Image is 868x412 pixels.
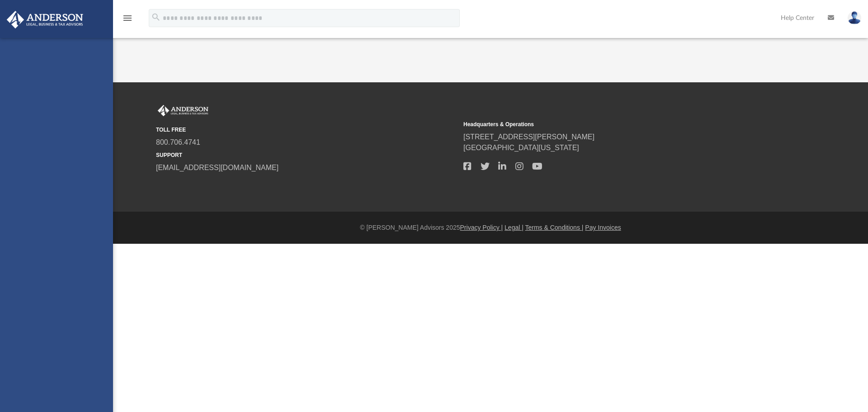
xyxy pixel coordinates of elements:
small: TOLL FREE [156,126,457,134]
img: Anderson Advisors Platinum Portal [156,105,210,117]
div: © [PERSON_NAME] Advisors 2025 [113,223,868,232]
i: menu [122,13,133,24]
img: Anderson Advisors Platinum Portal [4,11,86,28]
a: [GEOGRAPHIC_DATA][US_STATE] [463,144,579,152]
img: User Pic [848,11,861,24]
i: search [151,12,161,22]
a: [STREET_ADDRESS][PERSON_NAME] [463,133,594,141]
a: [EMAIL_ADDRESS][DOMAIN_NAME] [156,164,278,171]
a: menu [122,17,133,24]
small: Headquarters & Operations [463,120,764,128]
a: 800.706.4741 [156,138,200,146]
a: Privacy Policy | [460,224,503,231]
a: Pay Invoices [585,224,621,231]
small: SUPPORT [156,151,457,159]
a: Legal | [505,224,524,231]
a: Terms & Conditions | [525,224,584,231]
